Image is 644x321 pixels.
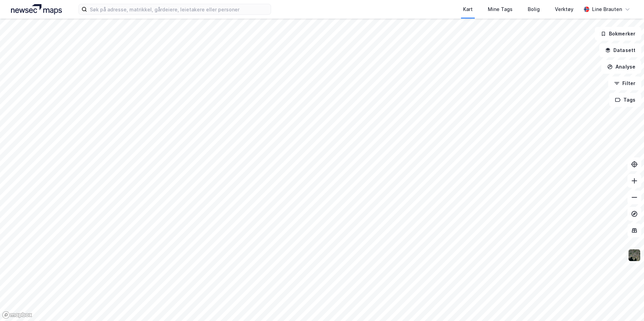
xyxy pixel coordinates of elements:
div: Line Brauten [592,5,622,13]
button: Bokmerker [595,27,641,41]
img: logo.a4113a55bc3d86da70a041830d287a7e.svg [11,4,62,14]
a: Mapbox homepage [2,311,32,319]
input: Søk på adresse, matrikkel, gårdeiere, leietakere eller personer [87,4,271,14]
div: Verktøy [555,5,573,13]
button: Datasett [599,43,641,57]
iframe: Chat Widget [610,288,644,321]
button: Analyse [601,60,641,74]
button: Filter [608,76,641,90]
div: Mine Tags [488,5,513,13]
button: Tags [609,93,641,107]
div: Bolig [528,5,540,13]
div: Kontrollprogram for chat [610,288,644,321]
img: 9k= [628,249,641,262]
div: Kart [463,5,473,13]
